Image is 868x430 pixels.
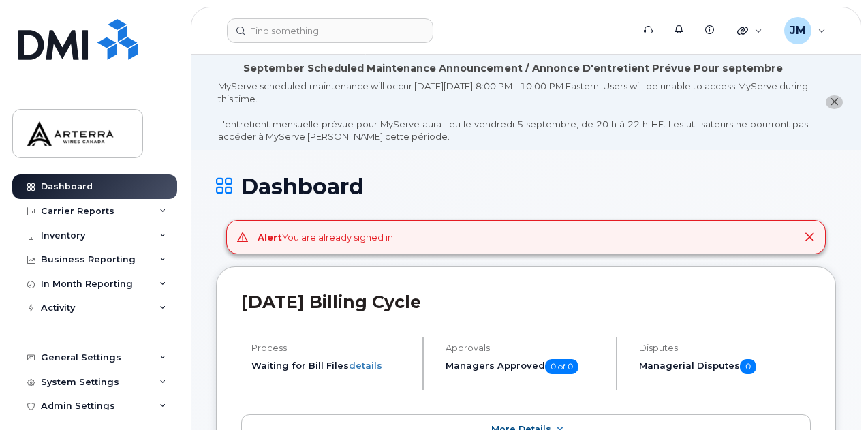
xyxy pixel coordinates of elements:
[241,292,811,312] h2: [DATE] Billing Cycle
[826,95,843,110] button: close notification
[218,80,808,143] div: MyServe scheduled maintenance will occur [DATE][DATE] 8:00 PM - 10:00 PM Eastern. Users will be u...
[639,343,811,353] h4: Disputes
[446,359,605,374] h5: Managers Approved
[545,359,578,374] span: 0 of 0
[258,232,282,243] strong: Alert
[216,174,836,198] h1: Dashboard
[639,359,811,374] h5: Managerial Disputes
[251,359,411,372] li: Waiting for Bill Files
[243,61,783,76] div: September Scheduled Maintenance Announcement / Annonce D'entretient Prévue Pour septembre
[446,343,605,353] h4: Approvals
[251,343,411,353] h4: Process
[258,231,395,244] div: You are already signed in.
[349,360,382,371] a: details
[740,359,756,374] span: 0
